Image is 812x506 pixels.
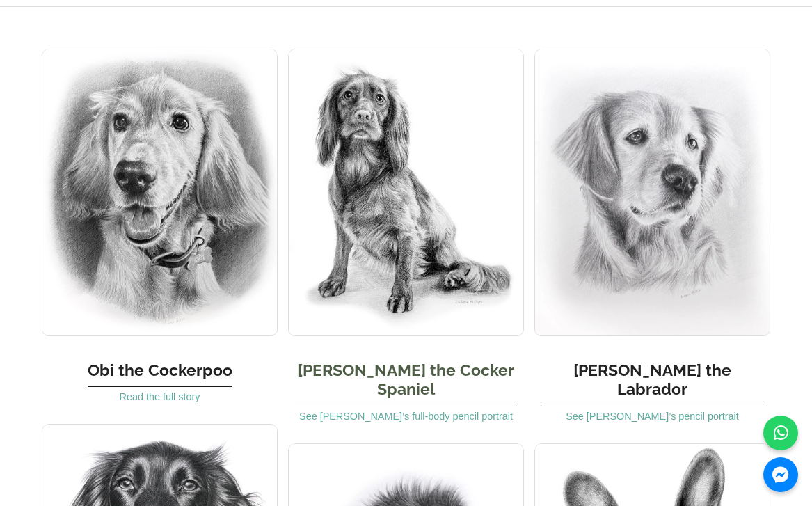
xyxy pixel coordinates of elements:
h3: [PERSON_NAME] the Cocker Spaniel [295,347,517,406]
a: WhatsApp [763,416,798,450]
a: See [PERSON_NAME]’s full-body pencil portrait [299,411,513,422]
img: Obi the Golden Cockerpoo – Pencil Portrait by Melanie Phillips [42,49,278,336]
a: See [PERSON_NAME]’s pencil portrait [566,411,738,422]
h3: Obi the Cockerpoo [88,347,232,388]
img: Mollie the Cocker Spaniel – Full Body Pencil Portrait [288,49,524,336]
a: Read the full story [120,391,200,402]
img: Sam the Golden Retriever – Hand-drawn Portrait [534,49,770,336]
a: Messenger [763,457,798,492]
h3: [PERSON_NAME] the Labrador [541,347,763,406]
